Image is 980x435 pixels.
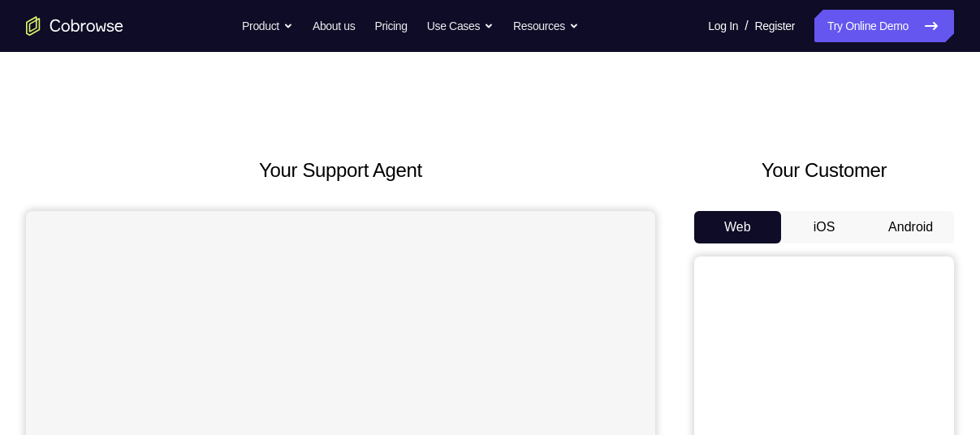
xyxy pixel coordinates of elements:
[513,10,579,42] button: Resources
[708,10,738,42] a: Log In
[242,10,293,42] button: Product
[26,156,655,185] h2: Your Support Agent
[814,10,954,42] a: Try Online Demo
[694,156,954,185] h2: Your Customer
[867,211,954,243] button: Android
[427,10,494,42] button: Use Cases
[781,211,868,243] button: iOS
[313,10,355,42] a: About us
[26,16,123,36] a: Go to the home page
[374,10,407,42] a: Pricing
[745,16,748,36] span: /
[694,211,781,243] button: Web
[755,10,795,42] a: Register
